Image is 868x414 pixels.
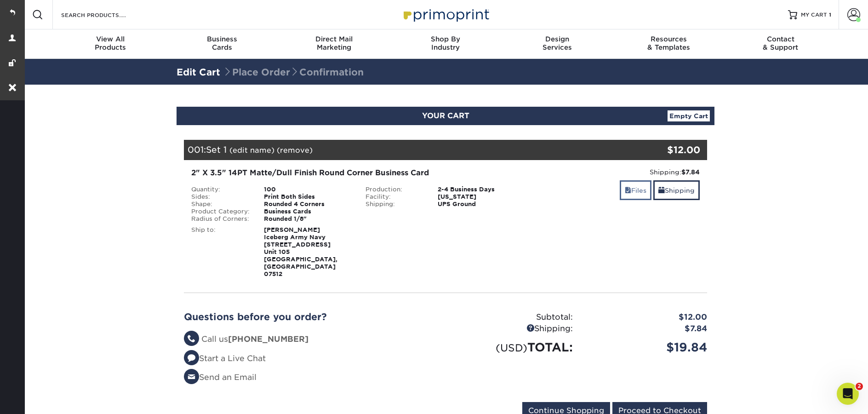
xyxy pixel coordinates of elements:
[278,35,390,43] span: Direct Mail
[184,354,266,363] a: Start a Live Chat
[431,186,532,193] div: 2-4 Business Days
[166,35,278,52] div: Cards
[359,201,431,208] div: Shipping:
[725,29,836,59] a: Contact& Support
[681,168,700,176] strong: $7.84
[257,193,359,201] div: Print Both Sides
[445,339,580,356] div: TOTAL:
[445,323,580,335] div: Shipping:
[501,29,613,59] a: DesignServices
[206,144,227,155] span: Set 1
[501,35,613,52] div: Services
[55,29,166,59] a: View AllProducts
[359,193,431,201] div: Facility:
[359,186,431,193] div: Production:
[257,208,359,215] div: Business Cards
[184,208,257,215] div: Product Category:
[613,35,725,43] span: Resources
[837,383,859,405] iframe: Intercom live chat
[55,35,166,52] div: Products
[257,201,359,208] div: Rounded 4 Corners
[277,146,313,155] a: (remove)
[184,226,257,278] div: Ship to:
[184,193,257,201] div: Sides:
[725,35,836,43] span: Contact
[613,29,725,59] a: Resources& Templates
[223,67,364,78] span: Place Order Confirmation
[445,311,580,323] div: Subtotal:
[166,35,278,43] span: Business
[658,187,665,194] span: shipping
[166,29,278,59] a: BusinessCards
[278,29,390,59] a: Direct MailMarketing
[801,11,827,19] span: MY CART
[725,35,836,52] div: & Support
[653,180,700,200] a: Shipping
[390,35,502,52] div: Industry
[60,9,150,20] input: SEARCH PRODUCTS.....
[620,143,700,157] div: $12.00
[55,35,166,43] span: View All
[257,215,359,223] div: Rounded 1/8"
[191,167,525,178] div: 2" X 3.5" 14PT Matte/Dull Finish Round Corner Business Card
[580,311,714,323] div: $12.00
[431,201,532,208] div: UPS Ground
[257,186,359,193] div: 100
[539,167,700,177] div: Shipping:
[580,323,714,335] div: $7.84
[264,226,337,277] strong: [PERSON_NAME] Iceberg Army Navy [STREET_ADDRESS] Unit 105 [GEOGRAPHIC_DATA], [GEOGRAPHIC_DATA] 07512
[184,333,439,345] li: Call us
[390,35,502,43] span: Shop By
[620,180,651,200] a: Files
[184,215,257,223] div: Radius of Corners:
[184,140,620,160] div: 001:
[856,383,863,390] span: 2
[184,201,257,208] div: Shape:
[390,29,502,59] a: Shop ByIndustry
[613,35,725,52] div: & Templates
[422,111,469,120] span: YOUR CART
[228,334,308,344] strong: [PHONE_NUMBER]
[278,35,390,52] div: Marketing
[177,67,220,78] a: Edit Cart
[184,311,439,322] h2: Questions before you order?
[625,187,631,194] span: files
[2,386,78,411] iframe: Google Customer Reviews
[229,146,274,155] a: (edit name)
[184,186,257,193] div: Quantity:
[496,342,527,354] small: (USD)
[829,11,831,18] span: 1
[668,110,710,121] a: Empty Cart
[580,339,714,356] div: $19.84
[501,35,613,43] span: Design
[431,193,532,201] div: [US_STATE]
[184,373,257,382] a: Send an Email
[400,5,491,24] img: Primoprint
